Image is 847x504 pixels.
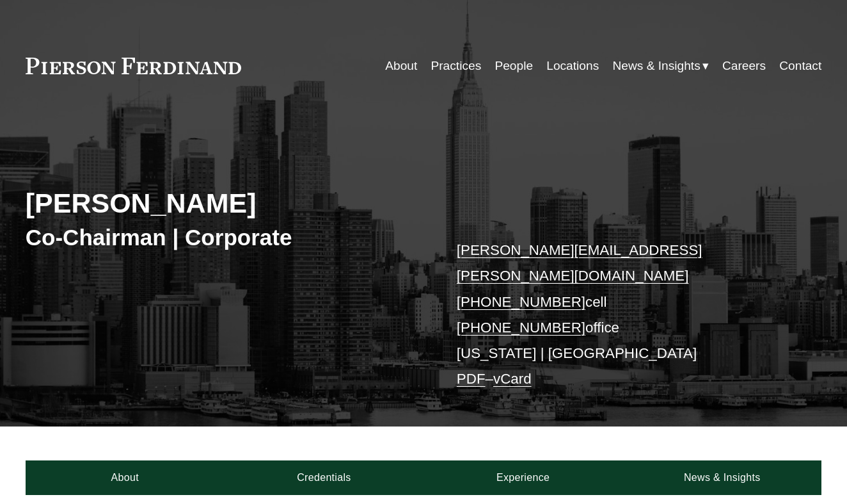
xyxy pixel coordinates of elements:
[457,371,486,387] a: PDF
[457,238,789,392] p: cell office [US_STATE] | [GEOGRAPHIC_DATA] –
[225,460,423,495] a: Credentials
[722,54,766,78] a: Careers
[622,460,821,495] a: News & Insights
[546,54,599,78] a: Locations
[612,54,708,78] a: folder dropdown
[26,186,423,220] h2: [PERSON_NAME]
[779,54,821,78] a: Contact
[26,460,225,495] a: About
[385,54,417,78] a: About
[423,460,622,495] a: Experience
[26,224,423,251] h3: Co-Chairman | Corporate
[457,320,585,336] a: [PHONE_NUMBER]
[457,242,702,284] a: [PERSON_NAME][EMAIL_ADDRESS][PERSON_NAME][DOMAIN_NAME]
[495,54,533,78] a: People
[431,54,481,78] a: Practices
[612,55,700,77] span: News & Insights
[493,371,532,387] a: vCard
[457,294,585,310] a: [PHONE_NUMBER]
